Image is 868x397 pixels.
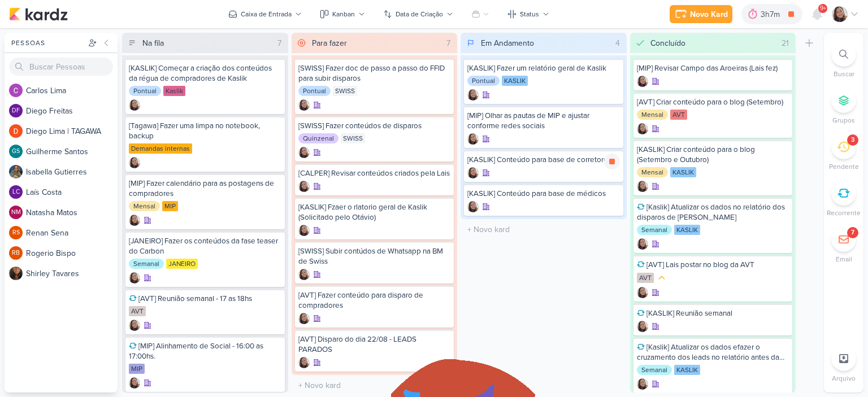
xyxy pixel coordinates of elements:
[637,181,648,192] img: Sharlene Khoury
[9,206,23,219] div: Natasha Matos
[298,63,451,84] div: [SWISS] Fazer doc de passo a passo do FFID para subir disparos
[26,207,118,219] div: N a t a s h a M a t o s
[9,124,23,138] img: Diego Lima | TAGAWA
[298,168,451,178] div: [CALPER] Revisar conteúdos criados pela Lais
[820,4,826,13] span: 9+
[129,215,140,226] img: Sharlene Khoury
[26,125,118,137] div: D i e g o L i m a | T A G A W A
[611,37,624,49] div: 4
[12,108,20,114] p: DF
[834,69,854,79] p: Buscar
[637,123,648,134] div: Criador(a): Sharlene Khoury
[832,6,848,22] img: Sharlene Khoury
[26,166,118,178] div: I s a b e l l a G u t i e r r e s
[670,5,732,23] button: Novo Kard
[637,238,648,250] img: Sharlene Khoury
[467,89,479,101] div: Criador(a): Sharlene Khoury
[467,133,479,145] div: Criador(a): Sharlene Khoury
[637,287,648,298] img: Sharlene Khoury
[9,226,23,239] div: Renan Sena
[298,313,310,324] div: Criador(a): Sharlene Khoury
[467,63,620,73] div: [KASLIK] Fazer um relatório geral de Kaslik
[637,76,648,87] img: Sharlene Khoury
[298,313,310,324] img: Sharlene Khoury
[298,147,310,158] img: Sharlene Khoury
[467,89,479,101] img: Sharlene Khoury
[637,365,672,375] div: Semanal
[294,377,455,394] input: + Novo kard
[129,306,146,316] div: AVT
[463,221,624,238] input: + Novo kard
[26,227,118,239] div: R e n a n S e n a
[129,178,281,199] div: [MIP] Fazer calendário para as postagens de compradores
[637,225,672,235] div: Semanal
[273,37,286,49] div: 7
[637,167,668,177] div: Mensal
[637,273,654,283] div: AVT
[129,63,281,84] div: [KASLIK] Começar a criação dos conteúdos da régua de compradores de Kaslik
[129,99,140,111] img: Sharlene Khoury
[163,86,185,96] div: Kaslik
[777,37,793,49] div: 21
[9,7,68,21] img: kardz.app
[129,320,140,331] img: Sharlene Khoury
[26,247,118,259] div: R o g e r i o B i s p o
[129,364,145,374] div: MIP
[824,42,863,79] li: Ctrl + F
[298,357,310,368] img: Sharlene Khoury
[637,123,648,134] img: Sharlene Khoury
[637,63,789,73] div: [MIP] Revisar Campo das Aroeiras (Lais fez)
[827,208,861,218] p: Recorrente
[467,167,479,178] div: Criador(a): Sharlene Khoury
[604,154,620,169] div: Parar relógio
[129,201,160,211] div: Mensal
[298,86,331,96] div: Pontual
[467,201,479,212] img: Sharlene Khoury
[637,238,648,250] div: Criador(a): Sharlene Khoury
[637,378,648,390] img: Sharlene Khoury
[298,181,310,192] div: Criador(a): Sharlene Khoury
[26,186,118,198] div: L a í s C o s t a
[637,378,648,390] div: Criador(a): Sharlene Khoury
[637,110,668,120] div: Mensal
[298,225,310,236] div: Criador(a): Sharlene Khoury
[298,246,451,267] div: [SWISS] Subir contúdos de Whatsapp na BM de Swiss
[129,320,140,331] div: Criador(a): Sharlene Khoury
[129,99,140,111] div: Criador(a): Sharlene Khoury
[9,246,23,260] div: Rogerio Bispo
[12,149,20,155] p: GS
[656,272,667,283] div: Prioridade Média
[129,86,161,96] div: Pontual
[298,202,451,223] div: [KASLIK] Fzaer o rlatorio geral de Kaslik (Solicitado pelo Otávio)
[129,157,140,168] img: Sharlene Khoury
[298,225,310,236] img: Sharlene Khoury
[9,267,23,280] img: Shirley Tavares
[162,201,178,211] div: MIP
[11,210,21,216] p: NM
[298,269,310,280] img: Sharlene Khoury
[129,377,140,389] div: Criador(a): Sharlene Khoury
[129,272,140,283] img: Sharlene Khoury
[467,111,620,131] div: [MIP] Olhar as pautas de MIP e ajustar conforme redes sociais
[467,201,479,212] div: Criador(a): Sharlene Khoury
[637,260,789,270] div: [AVT] Lais postar no blog da AVT
[467,189,620,199] div: [KASLIK] Conteúdo para base de médicos
[166,259,198,269] div: JANEIRO
[670,167,696,177] div: KASLIK
[129,143,192,154] div: Demandas internas
[502,76,528,86] div: KASLIK
[674,365,700,375] div: KASLIK
[637,97,789,107] div: [AVT] Criar conteúdo para o blog (Setembro)
[829,162,859,172] p: Pendente
[761,8,783,20] div: 3h7m
[637,145,789,165] div: [KASLIK] Criar conteúdo para o blog (Setembro e Outubro)
[836,254,852,264] p: Email
[637,76,648,87] div: Criador(a): Sharlene Khoury
[298,181,310,192] img: Sharlene Khoury
[26,85,118,97] div: C a r l o s L i m a
[341,133,365,143] div: SWISS
[637,287,648,298] div: Criador(a): Sharlene Khoury
[851,228,854,237] div: 7
[9,104,23,117] div: Diego Freitas
[442,37,455,49] div: 7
